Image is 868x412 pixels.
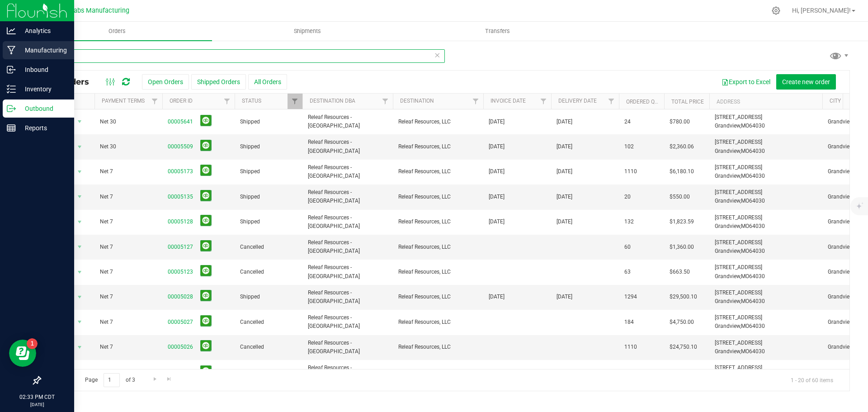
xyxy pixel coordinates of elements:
[100,343,157,351] span: Net 7
[434,49,440,61] span: Clear
[4,393,70,401] p: 02:33 PM CDT
[715,114,762,120] span: [STREET_ADDRESS]
[16,123,70,133] p: Reports
[624,218,634,226] span: 132
[715,314,762,321] span: [STREET_ADDRESS]
[715,298,741,304] span: Grandview,
[715,123,741,129] span: Grandview,
[7,123,16,133] inline-svg: Reports
[749,148,765,154] span: 64030
[168,268,193,276] a: 00005123
[240,343,297,351] span: Cancelled
[9,340,36,367] iframe: Resource center
[56,7,129,14] span: Teal Labs Manufacturing
[715,173,741,179] span: Grandview,
[776,74,836,90] button: Create new order
[749,298,765,304] span: 64030
[398,293,478,301] span: Releaf Resources, LLC
[7,104,16,113] inline-svg: Outbound
[168,167,193,176] a: 00005173
[715,323,741,329] span: Grandview,
[398,343,478,351] span: Releaf Resources, LLC
[74,241,85,253] span: select
[168,243,193,251] a: 00005127
[670,193,690,201] span: $550.00
[741,298,749,304] span: MO
[749,173,765,179] span: 64030
[308,113,387,130] span: Releaf Resources - [GEOGRAPHIC_DATA]
[100,268,157,276] span: Net 7
[240,218,297,226] span: Shipped
[715,273,741,279] span: Grandview,
[715,223,741,229] span: Grandview,
[170,98,193,104] a: Order ID
[715,289,762,296] span: [STREET_ADDRESS]
[308,138,387,155] span: Releaf Resources - [GEOGRAPHIC_DATA]
[100,167,157,176] span: Net 7
[168,318,193,327] a: 00005027
[536,94,551,109] a: Filter
[557,118,572,126] span: [DATE]
[489,293,505,301] span: [DATE]
[398,218,478,226] span: Releaf Resources, LLC
[749,323,765,329] span: 64030
[240,167,297,176] span: Shipped
[74,341,85,354] span: select
[398,142,478,151] span: Releaf Resources, LLC
[16,45,70,56] p: Manufacturing
[168,193,193,201] a: 00005135
[749,348,765,355] span: 64030
[308,339,387,356] span: Releaf Resources - [GEOGRAPHIC_DATA]
[100,243,157,251] span: Net 7
[741,198,749,204] span: MO
[148,373,161,385] a: Go to the next page
[715,264,762,270] span: [STREET_ADDRESS]
[212,22,402,41] a: Shipments
[624,293,637,301] span: 1294
[398,243,478,251] span: Releaf Resources, LLC
[168,293,193,301] a: 00005028
[74,316,85,328] span: select
[16,103,70,114] p: Outbound
[147,94,162,109] a: Filter
[473,27,522,35] span: Transfers
[715,139,762,145] span: [STREET_ADDRESS]
[310,98,355,104] a: Destination DBA
[168,368,193,377] a: 00004940
[489,368,505,377] span: [DATE]
[783,373,840,387] span: 1 - 20 of 60 items
[741,348,749,355] span: MO
[741,248,749,254] span: MO
[74,266,85,279] span: select
[604,94,619,109] a: Filter
[670,268,690,276] span: $663.50
[670,293,697,301] span: $29,500.10
[741,223,749,229] span: MO
[741,123,749,129] span: MO
[74,366,85,379] span: select
[191,74,246,90] button: Shipped Orders
[102,98,145,104] a: Payment Terms
[670,318,694,327] span: $4,750.00
[398,118,478,126] span: Releaf Resources, LLC
[240,243,297,251] span: Cancelled
[308,364,387,381] span: Releaf Resources - [GEOGRAPHIC_DATA]
[491,98,526,104] a: Invoice Date
[749,248,765,254] span: 64030
[398,268,478,276] span: Releaf Resources, LLC
[715,348,741,355] span: Grandview,
[16,25,70,36] p: Analytics
[670,118,690,126] span: $780.00
[400,98,434,104] a: Destination
[489,167,505,176] span: [DATE]
[716,74,776,90] button: Export to Excel
[782,78,830,85] span: Create new order
[7,85,16,94] inline-svg: Inventory
[398,193,478,201] span: Releaf Resources, LLC
[308,289,387,306] span: Releaf Resources - [GEOGRAPHIC_DATA]
[240,193,297,201] span: Shipped
[100,142,157,151] span: Net 30
[624,243,631,251] span: 60
[398,368,478,377] span: Releaf Resources, LLC
[489,218,505,226] span: [DATE]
